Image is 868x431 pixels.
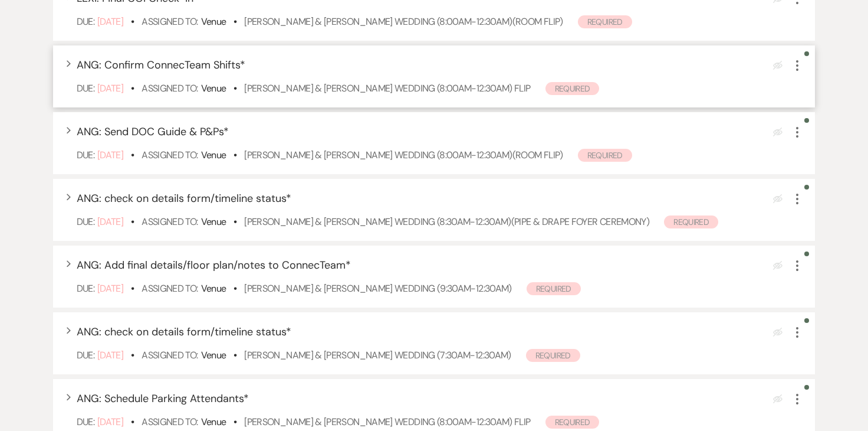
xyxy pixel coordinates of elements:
[142,15,198,28] span: Assigned To:
[77,15,94,28] span: Due:
[201,282,226,295] span: Venue
[77,126,229,137] button: ANG: Send DOC Guide & P&Ps*
[234,215,236,228] b: •
[545,416,600,429] span: Required
[234,416,236,428] b: •
[77,325,291,339] span: ANG: check on details form/timeline status *
[201,349,226,361] span: Venue
[234,282,236,295] b: •
[77,125,229,139] span: ANG: Send DOC Guide & P&Ps *
[77,215,94,228] span: Due:
[131,282,134,295] b: •
[201,149,226,161] span: Venue
[77,260,351,270] button: ANG: Add final details/floor plan/notes to ConnecTeam*
[77,282,94,295] span: Due:
[244,82,530,94] a: [PERSON_NAME] & [PERSON_NAME] Wedding (8:00am-12:30am) FLIP
[527,282,581,295] span: Required
[97,416,123,428] span: [DATE]
[201,416,226,428] span: Venue
[142,282,198,295] span: Assigned To:
[77,258,351,272] span: ANG: Add final details/floor plan/notes to ConnecTeam *
[578,149,632,162] span: Required
[142,349,198,361] span: Assigned To:
[131,149,134,161] b: •
[77,391,249,406] span: ANG: Schedule Parking Attendants *
[234,15,236,28] b: •
[526,349,580,362] span: Required
[142,149,198,161] span: Assigned To:
[234,149,236,161] b: •
[77,193,291,204] button: ANG: check on details form/timeline status*
[664,215,718,228] span: Required
[244,416,530,428] a: [PERSON_NAME] & [PERSON_NAME] Wedding (8:00am-12:30am) FLIP
[545,82,600,95] span: Required
[77,58,245,72] span: ANG: Confirm ConnecTeam Shifts *
[131,215,134,228] b: •
[201,215,226,228] span: Venue
[234,82,236,94] b: •
[244,149,563,161] a: [PERSON_NAME] & [PERSON_NAME] Wedding (8:00am-12:30am)(ROOM FLIP)
[244,349,511,361] a: [PERSON_NAME] & [PERSON_NAME] Wedding (7:30am-12:30am)
[201,82,226,94] span: Venue
[578,15,632,28] span: Required
[97,349,123,361] span: [DATE]
[244,215,649,228] a: [PERSON_NAME] & [PERSON_NAME] Wedding (8:30am-12:30am)(pipe & drape foyer ceremony)
[131,349,134,361] b: •
[131,82,134,94] b: •
[131,15,134,28] b: •
[77,191,291,205] span: ANG: check on details form/timeline status *
[97,82,123,94] span: [DATE]
[77,82,94,94] span: Due:
[234,349,236,361] b: •
[131,416,134,428] b: •
[142,82,198,94] span: Assigned To:
[77,349,94,361] span: Due:
[97,215,123,228] span: [DATE]
[77,416,94,428] span: Due:
[77,326,291,337] button: ANG: check on details form/timeline status*
[142,416,198,428] span: Assigned To:
[142,215,198,228] span: Assigned To:
[77,149,94,161] span: Due:
[97,149,123,161] span: [DATE]
[244,282,511,295] a: [PERSON_NAME] & [PERSON_NAME] Wedding (9:30am-12:30am)
[201,15,226,28] span: Venue
[77,60,245,70] button: ANG: Confirm ConnecTeam Shifts*
[97,282,123,295] span: [DATE]
[77,393,249,404] button: ANG: Schedule Parking Attendants*
[97,15,123,28] span: [DATE]
[244,15,563,28] a: [PERSON_NAME] & [PERSON_NAME] Wedding (8:00am-12:30am)(ROOM FLIP)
